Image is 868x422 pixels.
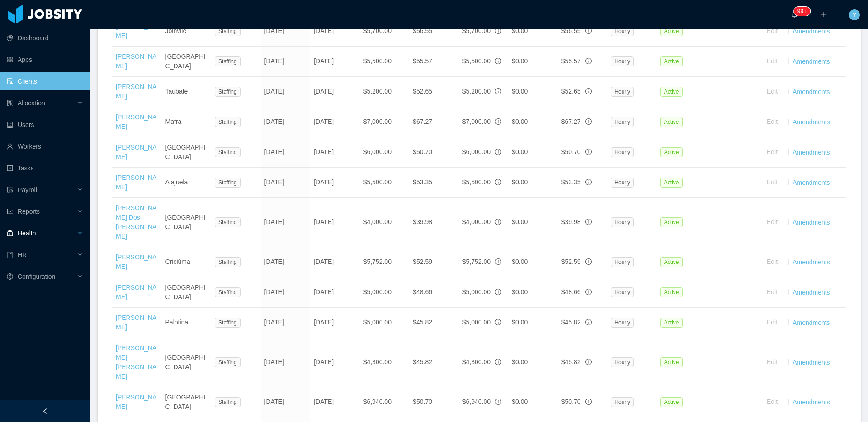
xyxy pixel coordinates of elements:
span: info-circle [585,219,592,225]
span: $7,000.00 [462,118,491,125]
i: icon: plus [820,11,826,18]
span: info-circle [495,359,501,365]
span: Hourly [611,257,634,267]
span: Allocation [18,99,45,107]
td: [DATE] [261,247,311,277]
span: info-circle [495,319,501,325]
span: info-circle [495,118,501,125]
a: icon: profileTasks [7,159,83,177]
button: Edit [759,24,785,38]
td: $53.35 [409,168,459,198]
span: $39.98 [561,218,581,225]
span: $0.00 [512,148,528,155]
td: [DATE] [261,107,311,137]
span: $0.00 [512,57,528,65]
span: $0.00 [512,358,528,366]
button: Edit [759,215,785,230]
td: $50.70 [409,137,459,168]
span: info-circle [495,179,501,185]
td: $67.27 [409,107,459,137]
td: [DATE] [310,277,360,308]
span: Staffing [215,87,240,97]
span: $56.55 [561,27,581,34]
td: [DATE] [261,308,311,338]
span: Active [660,178,683,188]
span: $0.00 [512,27,528,34]
span: HR [18,251,27,258]
span: $67.27 [561,118,581,125]
span: Hourly [611,26,634,36]
span: $5,500.00 [462,178,491,186]
a: [PERSON_NAME] [116,83,156,100]
td: [DATE] [310,198,360,247]
span: info-circle [495,399,501,405]
i: icon: book [7,252,13,258]
a: Amendments [793,27,830,34]
a: [PERSON_NAME] [PERSON_NAME] [116,344,156,380]
td: [GEOGRAPHIC_DATA] [162,277,212,308]
a: [PERSON_NAME] [116,174,156,191]
span: $53.35 [561,178,581,186]
span: info-circle [495,28,501,34]
td: [DATE] [310,168,360,198]
td: [GEOGRAPHIC_DATA] [162,137,212,168]
button: Edit [759,355,785,370]
span: info-circle [585,399,592,405]
td: [DATE] [310,338,360,387]
td: [DATE] [261,387,311,417]
span: Hourly [611,217,634,227]
a: Amendments [793,118,830,125]
td: $50.70 [409,387,459,417]
td: [DATE] [310,47,360,77]
span: $0.00 [512,88,528,95]
a: Amendments [793,218,830,225]
a: icon: pie-chartDashboard [7,29,83,47]
a: Amendments [793,288,830,295]
a: [PERSON_NAME] [116,23,156,39]
span: info-circle [585,88,592,94]
button: Edit [759,115,785,129]
span: $5,200.00 [462,88,491,95]
a: Amendments [793,358,830,366]
td: $5,700.00 [360,16,410,47]
span: Hourly [611,357,634,367]
span: info-circle [495,88,501,94]
td: $55.57 [409,47,459,77]
td: [DATE] [310,387,360,417]
span: $5,000.00 [462,319,491,326]
i: icon: medicine-box [7,230,13,236]
span: Hourly [611,397,634,407]
span: info-circle [495,258,501,265]
a: [PERSON_NAME] [116,314,156,331]
td: $5,500.00 [360,168,410,198]
span: Active [660,318,683,328]
span: Active [660,117,683,127]
span: Active [660,147,683,157]
span: $5,752.00 [462,258,491,265]
a: [PERSON_NAME] Dos [PERSON_NAME] [116,204,156,240]
span: Active [660,26,683,36]
span: Payroll [18,186,37,193]
span: Hourly [611,87,634,97]
button: Edit [759,54,785,69]
span: Y [852,9,856,20]
span: Staffing [215,397,240,407]
a: icon: appstoreApps [7,51,83,69]
span: info-circle [495,149,501,155]
span: Hourly [611,147,634,157]
td: $52.65 [409,77,459,107]
span: Staffing [215,287,240,297]
span: $48.66 [561,288,581,295]
td: Mafra [162,107,212,137]
td: Alajuela [162,168,212,198]
span: Staffing [215,178,240,188]
td: [DATE] [310,247,360,277]
i: icon: solution [7,100,13,106]
td: $5,200.00 [360,77,410,107]
span: $5,700.00 [462,27,491,34]
td: [DATE] [261,137,311,168]
sup: 428 [794,7,810,16]
a: [PERSON_NAME] [116,113,156,130]
td: $4,300.00 [360,338,410,387]
td: $6,000.00 [360,137,410,168]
